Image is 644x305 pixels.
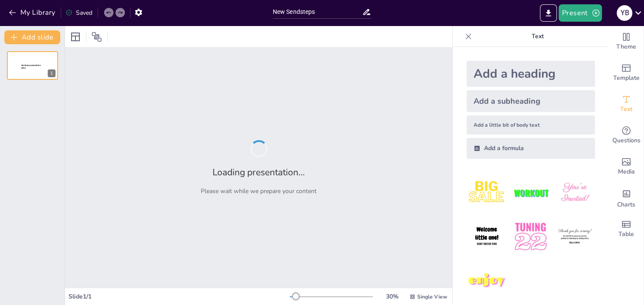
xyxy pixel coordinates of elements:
[417,293,447,300] span: Single View
[555,216,595,257] img: 6.jpeg
[618,230,634,239] span: Table
[65,9,92,17] div: Saved
[609,26,644,57] div: Change the overall theme
[48,69,56,77] div: 1
[510,173,551,213] img: 2.jpeg
[7,51,58,80] div: 1
[617,5,632,21] div: Y B
[617,200,635,210] span: Charts
[467,115,595,134] div: Add a little bit of body text
[555,173,595,213] img: 3.jpeg
[212,166,305,178] h2: Loading presentation...
[510,216,551,257] img: 5.jpeg
[467,61,595,87] div: Add a heading
[559,4,602,22] button: Present
[617,4,632,22] button: Y B
[618,167,635,177] span: Media
[7,6,59,20] button: My Library
[69,30,82,44] div: Layout
[69,292,290,301] div: Slide 1 / 1
[21,64,41,69] span: Sendsteps presentation editor
[609,120,644,151] div: Get real-time input from your audience
[613,73,640,83] span: Template
[612,136,641,145] span: Questions
[467,261,507,301] img: 7.jpeg
[467,138,595,159] div: Add a formula
[92,32,102,42] span: Position
[201,187,317,195] p: Please wait while we prepare your content
[609,151,644,182] div: Add images, graphics, shapes or video
[467,90,595,112] div: Add a subheading
[467,216,507,257] img: 4.jpeg
[609,213,644,245] div: Add a table
[475,26,600,47] p: Text
[609,182,644,213] div: Add charts and graphs
[616,42,636,52] span: Theme
[467,173,507,213] img: 1.jpeg
[382,292,402,301] div: 30 %
[273,6,363,18] input: Insert title
[609,57,644,89] div: Add ready made slides
[620,105,632,114] span: Text
[609,89,644,120] div: Add text boxes
[540,4,557,22] button: Export to PowerPoint
[4,30,60,44] button: Add slide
